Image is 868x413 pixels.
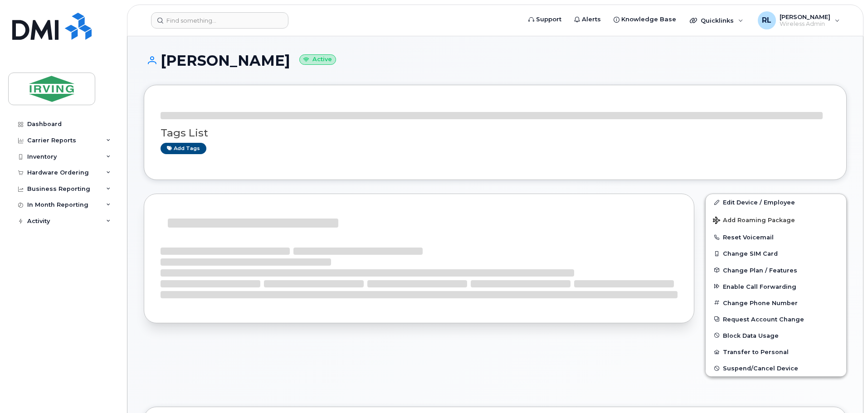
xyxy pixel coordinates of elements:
[723,267,797,273] span: Change Plan / Features
[706,344,846,360] button: Transfer to Personal
[723,365,798,372] span: Suspend/Cancel Device
[161,127,830,139] h3: Tags List
[706,262,846,278] button: Change Plan / Features
[706,194,846,210] a: Edit Device / Employee
[706,278,846,295] button: Enable Call Forwarding
[713,217,795,225] span: Add Roaming Package
[706,311,846,327] button: Request Account Change
[144,53,847,68] h1: [PERSON_NAME]
[161,143,206,154] a: Add tags
[706,360,846,376] button: Suspend/Cancel Device
[706,245,846,262] button: Change SIM Card
[706,327,846,344] button: Block Data Usage
[706,229,846,245] button: Reset Voicemail
[723,283,796,290] span: Enable Call Forwarding
[299,54,336,65] small: Active
[706,210,846,229] button: Add Roaming Package
[706,295,846,311] button: Change Phone Number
